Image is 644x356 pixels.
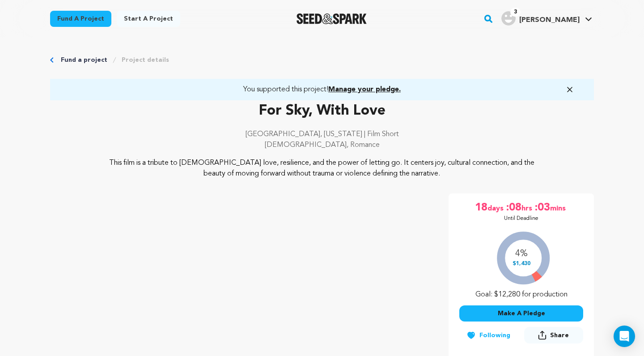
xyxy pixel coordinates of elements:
[524,327,583,347] span: Share
[475,201,487,215] span: 18
[61,84,583,95] a: You supported this project!Manage your pledge.
[510,8,521,17] span: 3
[534,201,550,215] span: :03
[117,11,180,27] a: Start a project
[501,11,580,26] div: Sydney R.'s Profile
[328,86,401,93] span: Manage your pledge.
[505,201,521,215] span: :08
[61,56,107,64] a: Fund a project
[50,11,111,27] a: Fund a project
[50,129,594,140] p: [GEOGRAPHIC_DATA], [US_STATE] | Film Short
[459,327,517,343] button: Following
[105,158,540,179] p: This film is a tribute to [DEMOGRAPHIC_DATA] love, resilience, and the power of letting go. It ce...
[297,13,367,24] img: Seed&Spark Logo Dark Mode
[550,331,569,340] span: Share
[524,327,583,343] button: Share
[519,17,580,24] span: [PERSON_NAME]
[50,56,594,64] div: Breadcrumb
[122,56,169,64] a: Project details
[500,9,594,28] span: Sydney R.'s Profile
[50,140,594,150] p: [DEMOGRAPHIC_DATA], Romance
[297,13,367,24] a: Seed&Spark Homepage
[501,11,516,26] img: user.png
[487,201,505,215] span: days
[500,9,594,26] a: Sydney R.'s Profile
[504,215,538,222] p: Until Deadline
[50,100,594,122] p: For Sky, With Love
[521,201,534,215] span: hrs
[614,326,635,347] div: Open Intercom Messenger
[550,201,568,215] span: mins
[459,305,583,322] button: Make A Pledge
